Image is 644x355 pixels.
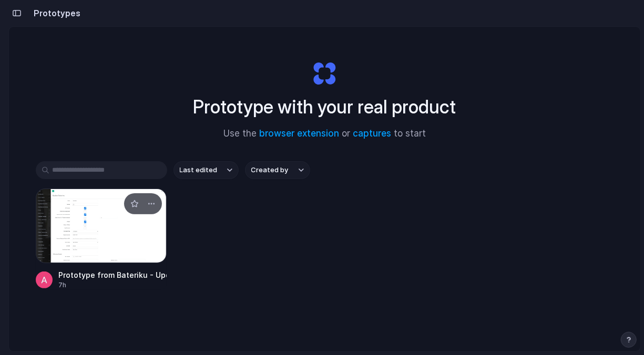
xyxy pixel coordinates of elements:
[173,161,239,179] button: Last edited
[36,189,167,290] a: Prototype from Bateriku - Update Partner 113Prototype from Bateriku - Update Partner 1137h
[245,161,310,179] button: Created by
[353,128,391,139] a: captures
[180,165,218,175] span: Last edited
[59,280,167,290] div: 7h
[223,127,426,141] span: Use the or to start
[29,7,80,19] h2: Prototypes
[251,165,289,175] span: Created by
[193,93,456,121] h1: Prototype with your real product
[259,128,339,139] a: browser extension
[59,269,167,280] div: Prototype from Bateriku - Update Partner 113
